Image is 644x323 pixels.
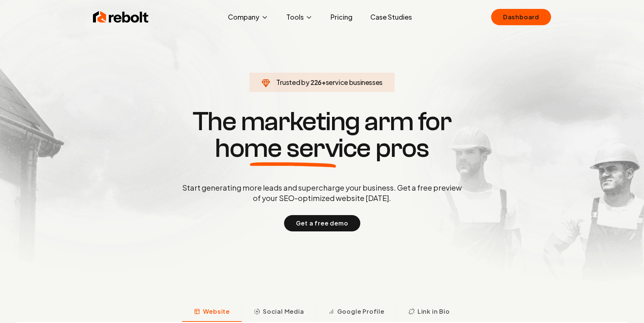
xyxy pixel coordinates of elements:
span: Social Media [263,307,304,316]
h1: The marketing arm for pros [144,108,500,162]
button: Link in Bio [396,303,462,322]
span: Website [203,307,230,316]
span: 226 [310,77,322,88]
span: + [322,78,326,86]
span: Google Profile [337,307,384,316]
button: Google Profile [316,303,396,322]
span: Trusted by [276,78,309,86]
a: Case Studies [364,10,418,24]
span: service businesses [326,78,383,86]
button: Company [222,10,274,24]
span: home service [215,135,371,162]
button: Social Media [242,303,316,322]
img: Rebolt Logo [93,10,149,24]
span: Link in Bio [418,307,450,316]
a: Dashboard [491,9,551,25]
button: Tools [280,10,319,24]
button: Website [182,303,242,322]
button: Get a free demo [284,215,360,231]
p: Start generating more leads and supercharge your business. Get a free preview of your SEO-optimiz... [181,182,463,203]
a: Pricing [325,10,358,24]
